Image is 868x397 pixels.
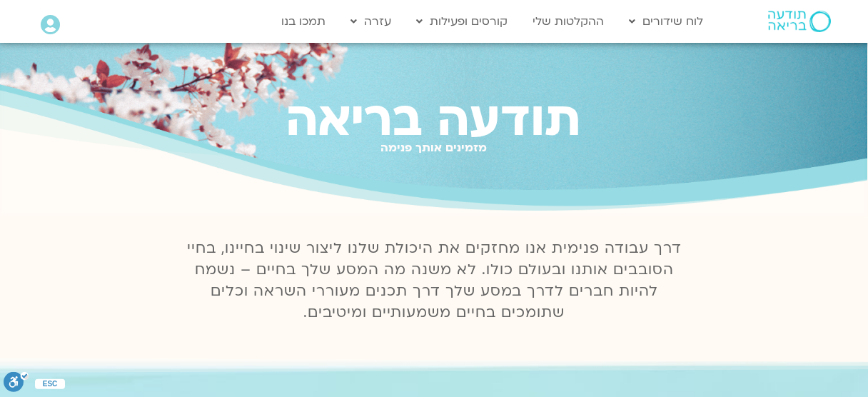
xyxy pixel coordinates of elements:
[343,8,398,35] a: עזרה
[409,8,515,35] a: קורסים ופעילות
[274,8,333,35] a: תמכו בנו
[525,8,611,35] a: ההקלטות שלי
[178,238,690,323] p: דרך עבודה פנימית אנו מחזקים את היכולת שלנו ליצור שינוי בחיינו, בחיי הסובבים אותנו ובעולם כולו. לא...
[622,8,710,35] a: לוח שידורים
[768,11,831,32] img: תודעה בריאה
